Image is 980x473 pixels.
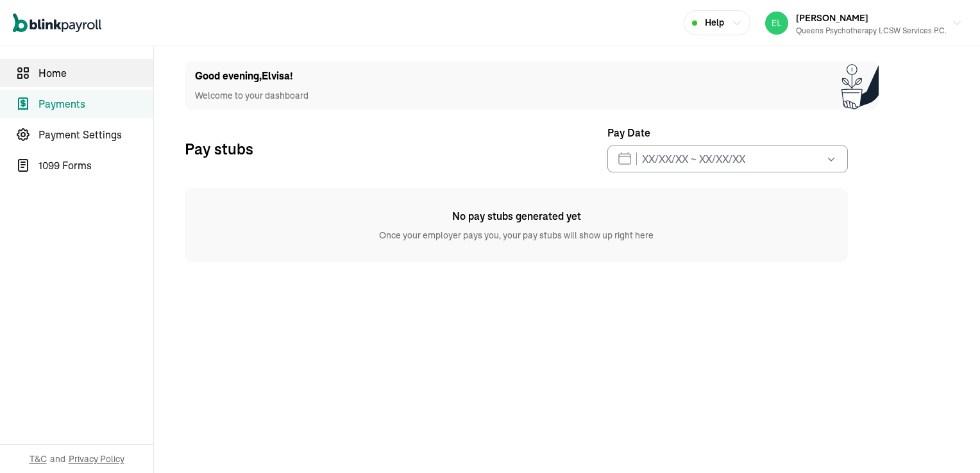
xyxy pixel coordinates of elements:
[705,16,724,29] span: Help
[607,125,650,140] span: Pay Date
[766,335,980,473] iframe: Chat Widget
[69,452,124,465] span: Privacy Policy
[38,158,153,173] span: 1099 Forms
[13,4,101,42] nav: Global
[195,89,308,103] p: Welcome to your dashboard
[195,69,308,84] h1: Good evening , Elvisa !
[185,208,848,224] span: No pay stubs generated yet
[760,7,967,39] button: [PERSON_NAME]Queens Psychotherapy LCSW Services P.C.
[30,452,47,465] span: T&C
[796,12,868,24] span: [PERSON_NAME]
[684,10,750,35] button: Help
[607,145,848,172] input: XX/XX/XX ~ XX/XX/XX
[38,96,153,112] span: Payments
[38,65,153,81] span: Home
[38,127,153,142] span: Payment Settings
[185,224,848,242] span: Once your employer pays you, your pay stubs will show up right here
[185,138,253,159] p: Pay stubs
[841,62,879,110] img: Plant illustration
[796,25,947,37] div: Queens Psychotherapy LCSW Services P.C.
